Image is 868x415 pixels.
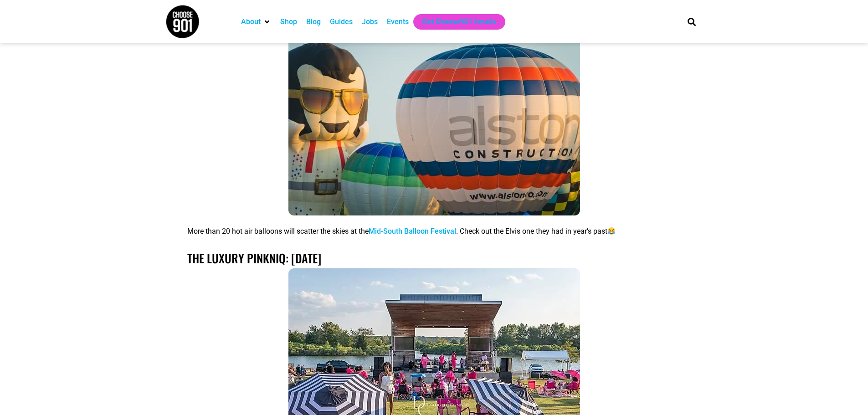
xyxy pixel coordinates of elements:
p: More than 20 hot air balloons will scatter the skies at the . Check out the Elvis one they had in... [187,226,681,237]
a: About [241,16,261,27]
nav: Main nav [236,14,672,30]
a: Shop [280,16,297,27]
a: Mid-South Balloon Festival [369,227,456,236]
a: Events [387,16,409,27]
div: About [236,14,276,30]
img: 😂 [608,227,615,235]
a: Blog [306,16,321,27]
a: The Luxury Pinkniq: [DATE] [187,249,321,267]
img: In a vibrant display, hot air balloons dot the field. One grins with sunglasses, while another pr... [288,21,580,215]
a: Guides [330,16,353,27]
a: Jobs [362,16,378,27]
a: Get Choose901 Emails [422,16,496,27]
div: Search [684,14,699,29]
